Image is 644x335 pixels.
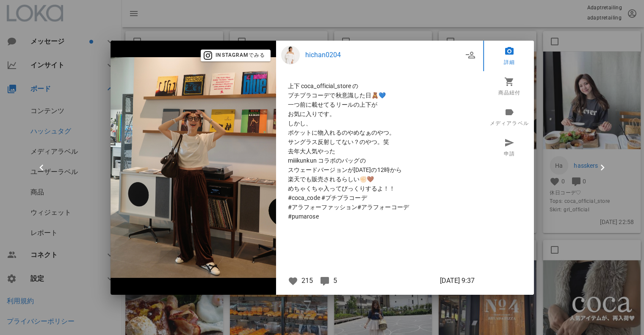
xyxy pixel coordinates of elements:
span: スウェードバージョンが[DATE]の12時から [288,165,471,174]
span: #coca_code #プチプラコーデ [288,193,471,202]
span: お気に入りです。 [288,109,471,119]
img: hichan0204 [281,46,300,64]
span: #アラフォーファッション#アラフォーコーデ [288,202,471,212]
span: めちゃくちゃ入ってびっくりするよ！！ [288,184,471,193]
a: 申請 [483,132,536,163]
span: miiikunkun コラボのバッグの [288,156,471,165]
a: Instagramでみる [201,51,271,59]
span: 上下 coca_official_store の [288,81,471,91]
span: プチプラコーデで秋意識した日🧸💙 [288,91,471,100]
span: ポケットに物入れるのやめなぁのやつ。 [288,128,471,137]
span: サングラス反射してない？のやつ。笑 [288,137,471,147]
a: 詳細 [483,41,536,71]
button: Instagramでみる [201,50,271,61]
span: 去年大人気やった [288,147,471,156]
span: #pumarose [288,212,471,221]
img: 544496401_18148715941406223_8130650880483818814_n.jpg [111,57,276,278]
span: しかし、 [288,119,471,128]
span: 5 [333,277,337,285]
span: Instagramでみる [206,52,265,59]
a: 商品紐付 [483,71,536,102]
span: 215 [301,277,313,285]
span: 一つ前に載せてるリールの上下が [288,100,471,109]
a: メディアラベル [483,102,536,132]
span: [DATE] 9:37 [440,276,475,286]
span: 楽天でも販売されるらしい✊🏻🤎 [288,174,471,184]
a: hichan0204 [305,50,463,60]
